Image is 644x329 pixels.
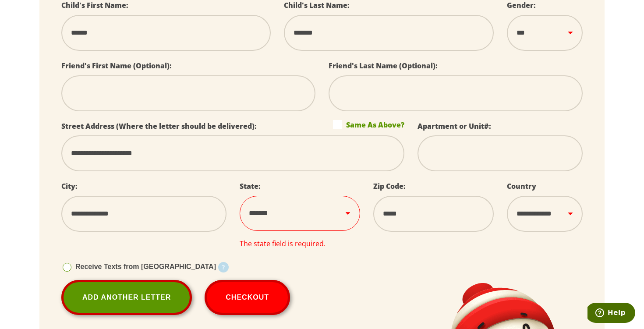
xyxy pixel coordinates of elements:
[61,181,78,191] label: City:
[61,0,128,10] label: Child's First Name:
[587,303,635,325] iframe: Opens a widget where you can find more information
[61,280,192,315] a: Add Another Letter
[205,280,290,315] button: Checkout
[418,121,491,131] label: Apartment or Unit#:
[373,181,406,191] label: Zip Code:
[61,61,172,71] label: Friend's First Name (Optional):
[240,240,360,248] div: The state field is required.
[329,61,438,71] label: Friend's Last Name (Optional):
[507,0,536,10] label: Gender:
[75,263,216,270] span: Receive Texts from [GEOGRAPHIC_DATA]
[333,120,404,129] label: Same As Above?
[240,181,261,191] label: State:
[507,181,536,191] label: Country
[284,0,350,10] label: Child's Last Name:
[61,121,257,131] label: Street Address (Where the letter should be delivered):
